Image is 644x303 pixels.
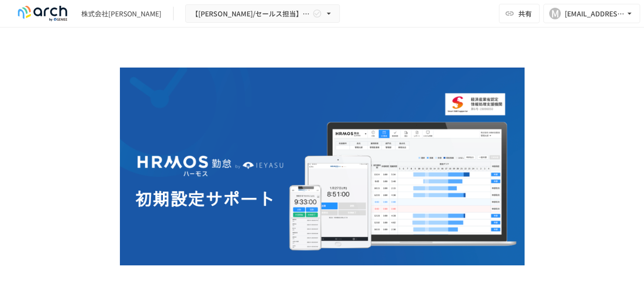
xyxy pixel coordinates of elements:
[565,8,625,20] div: [EMAIL_ADDRESS][DOMAIN_NAME]
[549,8,561,19] div: M
[543,4,640,23] button: M[EMAIL_ADDRESS][DOMAIN_NAME]
[120,68,525,265] img: GdztLVQAPnGLORo409ZpmnRQckwtTrMz8aHIKJZF2AQ
[499,4,540,23] button: 共有
[81,9,161,19] div: 株式会社[PERSON_NAME]
[191,8,310,20] span: 【[PERSON_NAME]/セールス担当】株式会社[PERSON_NAME]_初期設定サポート
[12,6,73,21] img: logo-default@2x-9cf2c760.svg
[518,8,532,19] span: 共有
[185,4,340,23] button: 【[PERSON_NAME]/セールス担当】株式会社[PERSON_NAME]_初期設定サポート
